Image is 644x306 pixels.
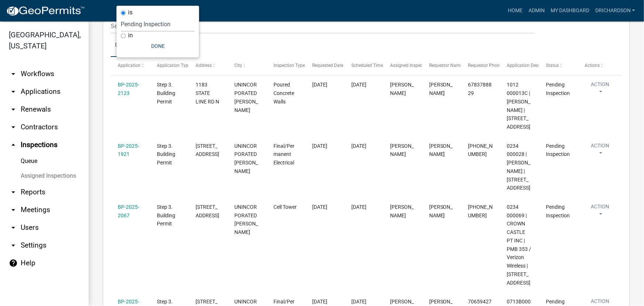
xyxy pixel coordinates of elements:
[111,18,535,34] input: Search for inspections
[592,4,638,18] a: drichardson
[468,82,492,96] span: 6783788829
[312,299,327,305] span: 10/09/2025
[157,143,175,166] span: Step 3. Building Permit
[118,143,139,157] a: BP-2025-1921
[9,140,18,149] i: arrow_drop_up
[429,143,453,157] span: Winston
[468,143,493,157] span: 678-899-5231
[351,63,383,68] span: Scheduled Time
[273,143,295,166] span: Final/Permanent Electrical
[312,82,327,88] span: 10/09/2025
[266,57,305,75] datatable-header-cell: Inspection Type
[429,204,453,218] span: John
[111,34,132,57] a: Data
[128,10,133,16] label: is
[9,259,18,268] i: help
[312,204,327,210] span: 10/08/2025
[111,57,149,75] datatable-header-cell: Application
[9,105,18,114] i: arrow_drop_down
[9,205,18,214] i: arrow_drop_down
[235,63,242,68] span: City
[196,63,212,68] span: Address
[461,57,500,75] datatable-header-cell: Requestor Phone
[585,203,615,221] button: Action
[468,204,493,218] span: 770-733-5866
[9,123,18,132] i: arrow_drop_down
[505,4,526,18] a: Home
[507,63,554,68] span: Application Description
[9,223,18,232] i: arrow_drop_down
[118,204,139,218] a: BP-2025-2067
[507,204,531,286] span: 0234 000069 | CROWN CASTLE PT INC | PMB 353 / Verizon Wireless | 846 A CORINTH RD
[507,143,531,191] span: 0234 000028 | CHEN DUAN FANG | 715 CORINTH RD
[196,143,219,157] span: 715 CORINTH RD
[507,82,531,130] span: 1012 000013C | HIXSON RONALD W | 1183 STATE LINE RD N
[546,63,559,68] span: Status
[128,33,133,38] label: in
[9,69,18,78] i: arrow_drop_down
[227,57,266,75] datatable-header-cell: City
[189,57,227,75] datatable-header-cell: Address
[351,142,376,150] div: [DATE]
[149,57,188,75] datatable-header-cell: Application Type
[390,63,428,68] span: Assigned Inspector
[9,87,18,96] i: arrow_drop_down
[526,4,548,18] a: Admin
[500,57,539,75] datatable-header-cell: Application Description
[273,63,305,68] span: Inspection Type
[422,57,461,75] datatable-header-cell: Requestor Name
[351,297,376,306] div: [DATE]
[9,241,18,250] i: arrow_drop_down
[118,82,139,96] a: BP-2025-2123
[344,57,383,75] datatable-header-cell: Scheduled Time
[390,143,414,157] span: Douglas Richardson
[273,204,297,210] span: Cell Tower
[157,204,175,227] span: Step 3. Building Permit
[351,203,376,211] div: [DATE]
[546,143,570,157] span: Pending Inspection
[9,188,18,197] i: arrow_drop_down
[468,63,502,68] span: Requestor Phone
[312,63,343,68] span: Requested Date
[305,57,344,75] datatable-header-cell: Requested Date
[578,57,616,75] datatable-header-cell: Actions
[539,57,578,75] datatable-header-cell: Status
[118,63,141,68] span: Application
[273,82,294,105] span: Poured Concrete Walls
[157,63,190,68] span: Application Type
[157,82,175,105] span: Step 3. Building Permit
[235,204,258,235] span: UNINCORPORATED TROUP
[429,82,453,96] span: Ronald W
[585,81,615,99] button: Action
[585,142,615,160] button: Action
[312,143,327,149] span: 10/08/2025
[585,63,600,68] span: Actions
[429,63,462,68] span: Requestor Name
[546,204,570,218] span: Pending Inspection
[196,204,219,218] span: 846 A CORINTH RD
[548,4,592,18] a: My Dashboard
[383,57,422,75] datatable-header-cell: Assigned Inspector
[121,40,195,53] button: Done
[546,82,570,96] span: Pending Inspection
[196,82,219,105] span: 1183 STATE LINE RD N
[390,204,414,218] span: Douglas Richardson
[235,143,258,174] span: UNINCORPORATED TROUP
[390,82,414,96] span: Douglas Richardson
[235,82,258,113] span: UNINCORPORATED TROUP
[351,81,376,89] div: [DATE]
